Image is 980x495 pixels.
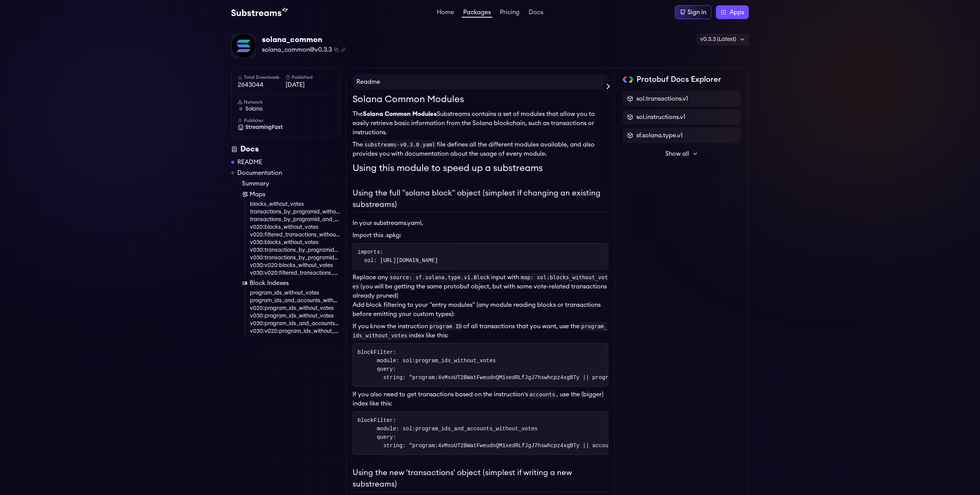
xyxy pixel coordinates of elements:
img: Block Index icon [242,280,248,286]
code: source: sf.solana.type.v1.Block [388,273,491,282]
div: solana_common [262,34,346,45]
span: Show all [665,149,689,158]
a: Summary [242,179,340,188]
p: In your substreams.yaml, [353,218,608,228]
p: Add block filtering to your "entry modules" (any module reading blocks or transactions before emi... [353,300,608,319]
h2: Using the new 'transactions' object (simplest if writing a new substreams) [353,467,608,492]
span: StreamingFast [245,124,283,131]
a: Home [435,9,456,17]
span: sol.transactions.v1 [636,94,688,103]
a: Block Indexes [242,278,340,288]
a: transactions_by_programid_without_votes [250,208,340,216]
p: If you know the instruction of all transactions that you want, use the index like this: [353,322,608,340]
h2: Protobuf Docs Explorer [637,74,721,85]
div: v0.3.3 (Latest) [697,34,749,45]
a: v020:program_ids_without_votes [250,304,340,312]
code: map: sol:blocks_without_votes [353,273,608,291]
img: Substream's logo [231,8,288,17]
h6: Total Downloads [238,74,286,80]
p: The file defines all the different modules available, and also provides you with documentation ab... [353,140,608,158]
code: blockFilter: module: sol:program_ids_without_votes query: string: "program:4vMsoUT2BWatFweudnQM1x... [358,349,763,381]
div: Sign in [688,8,706,17]
h4: Readme [353,74,608,90]
a: v020:blocks_without_votes [250,223,340,231]
a: Maps [242,190,340,199]
a: program_ids_and_accounts_without_votes [250,297,340,304]
a: blocks_without_votes [250,200,340,208]
h6: Publisher [238,117,333,124]
span: 2643044 [238,80,286,90]
span: sol.instructions.v1 [636,112,685,122]
a: v030:v020:filtered_transactions_without_votes [250,269,340,277]
h1: Solana Common Modules [353,93,608,106]
img: Map icon [242,191,248,197]
a: Docs [527,9,545,17]
a: v030:transactions_by_programid_and_account_without_votes [250,254,340,262]
p: The Substreams contains a set of modules that allow you to easily retrieve basic information from... [353,109,608,137]
span: Apps [730,8,744,17]
code: program_ids_without_votes [353,322,607,340]
a: StreamingFast [238,124,333,131]
span: solana [245,105,263,113]
a: Sign in [675,5,711,19]
img: Protobuf [622,77,634,83]
div: Docs [231,144,340,155]
a: Packages [462,9,492,18]
code: blockFilter: module: sol:program_ids_and_accounts_without_votes query: string: "program:4vMsoUT2B... [358,417,763,449]
span: sf.solana.type.v1 [636,131,683,140]
a: v020:filtered_transactions_without_votes [250,231,340,239]
a: Pricing [498,9,521,17]
img: solana [238,106,244,112]
a: Documentation [237,168,282,177]
h2: Using the full "solana block" object (simplest if changing an existing substreams) [353,187,608,212]
a: v030:v020:program_ids_without_votes [250,327,340,335]
img: Package Logo [232,34,255,58]
a: transactions_by_programid_and_account_without_votes [250,216,340,223]
a: v030:program_ids_without_votes [250,312,340,320]
li: Import this .spkg: [353,231,608,240]
a: program_ids_without_votes [250,289,340,297]
span: solana_common@v0.3.3 [262,45,332,54]
code: accounts [528,390,557,399]
p: Replace any input with (you will be getting the same protobuf object, but with some vote-related ... [353,273,608,300]
a: solana [238,105,333,113]
span: [DATE] [286,80,333,90]
a: README [237,158,262,167]
h6: Published [286,74,333,80]
button: Copy .spkg link to clipboard [341,47,346,52]
button: Show all [622,146,741,161]
a: v030:transactions_by_programid_without_votes [250,246,340,254]
code: imports: sol: [URL][DOMAIN_NAME] [358,249,438,264]
a: v030:v020:blocks_without_votes [250,262,340,269]
h1: Using this module to speed up a substreams [353,161,608,175]
strong: Solana Common Modules [363,111,437,117]
p: If you also need to get transactions based on the instruction's , use the (bigger) index like this: [353,390,608,408]
h6: Network [238,99,333,105]
a: v030:program_ids_and_accounts_without_votes [250,320,340,327]
code: substreams-v0.3.0.yaml [363,140,437,149]
a: v030:blocks_without_votes [250,239,340,246]
button: Copy package name and version [334,47,339,52]
code: program ID [428,322,463,331]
